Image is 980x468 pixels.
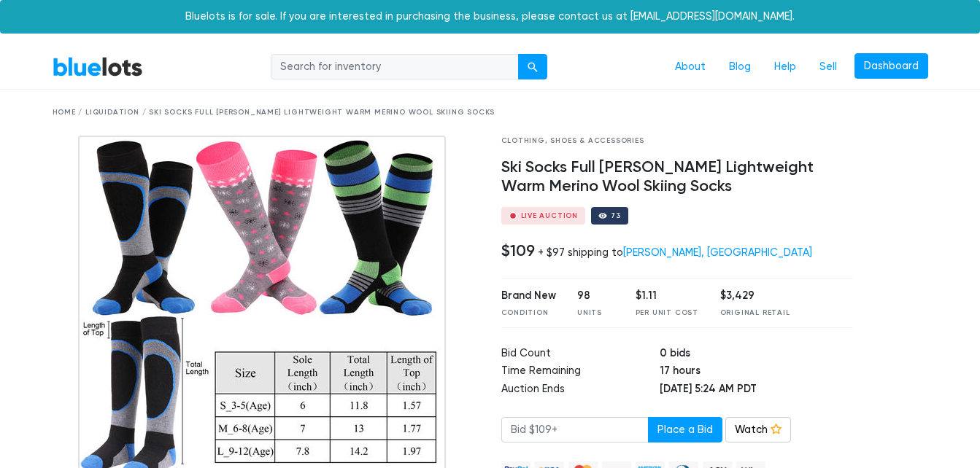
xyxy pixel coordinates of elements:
a: Blog [717,53,763,81]
div: 98 [577,288,614,304]
div: Brand New [501,288,556,304]
td: 17 hours [660,363,853,381]
h4: $109 [501,241,535,260]
div: Per Unit Cost [636,308,698,319]
div: + $97 shipping to [538,246,812,259]
a: Help [763,53,808,81]
a: [PERSON_NAME], [GEOGRAPHIC_DATA] [623,246,812,259]
td: Time Remaining [501,363,660,381]
div: $1.11 [636,288,698,304]
a: Watch [725,417,791,443]
div: Condition [501,308,556,319]
td: Auction Ends [501,381,660,399]
div: Original Retail [720,308,790,319]
div: Live Auction [521,212,579,219]
div: Home / Liquidation / Ski Socks Full [PERSON_NAME] Lightweight Warm Merino Wool Skiing Socks [53,107,928,118]
td: [DATE] 5:24 AM PDT [660,381,853,399]
a: BlueLots [53,56,143,77]
input: Search for inventory [271,54,519,80]
div: $3,429 [720,288,790,304]
div: Clothing, Shoes & Accessories [501,136,854,147]
input: Bid $109+ [501,417,649,443]
a: Sell [808,53,849,81]
div: 73 [611,212,621,219]
h4: Ski Socks Full [PERSON_NAME] Lightweight Warm Merino Wool Skiing Socks [501,158,854,196]
a: Dashboard [854,53,928,79]
button: Place a Bid [648,417,722,443]
div: Units [577,308,614,319]
td: Bid Count [501,346,660,364]
a: About [663,53,717,81]
td: 0 bids [660,346,853,364]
